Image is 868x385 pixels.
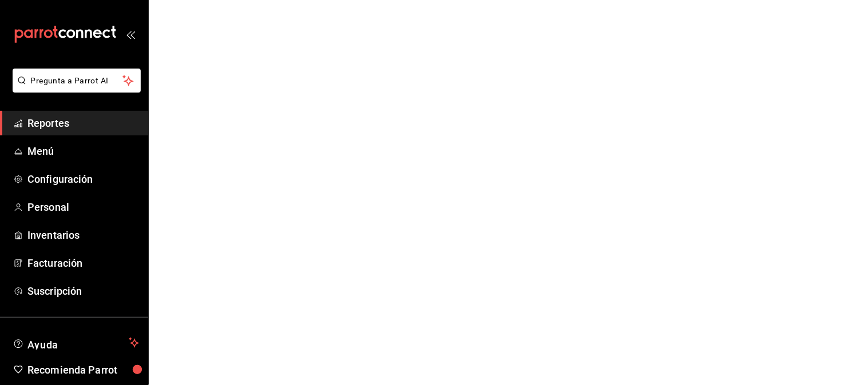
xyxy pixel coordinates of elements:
span: Reportes [27,115,139,131]
button: Pregunta a Parrot AI [13,69,141,93]
span: Configuración [27,171,139,187]
span: Personal [27,199,139,215]
span: Facturación [27,255,139,271]
span: Inventarios [27,227,139,243]
span: Suscripción [27,283,139,299]
a: Pregunta a Parrot AI [8,83,141,95]
span: Ayuda [27,336,124,350]
span: Menú [27,143,139,159]
span: Pregunta a Parrot AI [31,75,123,87]
button: open_drawer_menu [126,30,135,39]
span: Recomienda Parrot [27,362,139,378]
